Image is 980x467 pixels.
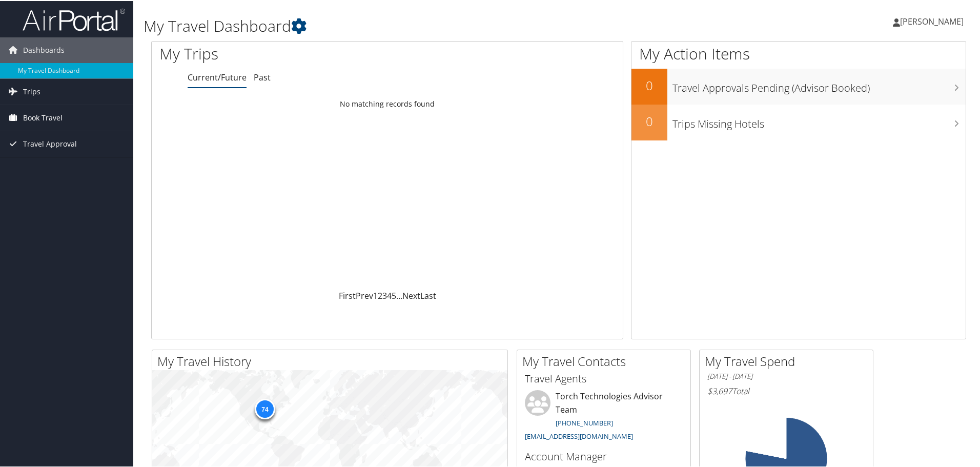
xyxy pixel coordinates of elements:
[373,289,378,300] a: 1
[631,68,966,104] a: 0Travel Approvals Pending (Advisor Booked)
[23,78,40,104] span: Trips
[152,94,623,112] td: No matching records found
[254,398,275,418] div: 74
[402,289,420,300] a: Next
[339,289,356,300] a: First
[254,71,271,82] a: Past
[23,7,125,31] img: airportal-logo.png
[707,384,865,396] h6: Total
[23,36,65,62] span: Dashboards
[420,289,436,300] a: Last
[893,5,974,36] a: [PERSON_NAME]
[631,104,966,139] a: 0Trips Missing Hotels
[159,42,419,64] h1: My Trips
[520,389,688,444] li: Torch Technologies Advisor Team
[631,112,667,129] h2: 0
[382,289,387,300] a: 3
[188,71,247,82] a: Current/Future
[672,75,966,94] h3: Travel Approvals Pending (Advisor Booked)
[157,352,507,369] h2: My Travel History
[556,417,613,427] a: [PHONE_NUMBER]
[378,289,382,300] a: 2
[387,289,392,300] a: 4
[522,352,690,369] h2: My Travel Contacts
[23,104,63,130] span: Book Travel
[705,352,873,369] h2: My Travel Spend
[396,289,402,300] span: …
[356,289,373,300] a: Prev
[672,111,966,130] h3: Trips Missing Hotels
[23,130,77,156] span: Travel Approval
[144,14,697,36] h1: My Travel Dashboard
[631,76,667,93] h2: 0
[392,289,396,300] a: 5
[631,42,966,64] h1: My Action Items
[525,431,633,440] a: [EMAIL_ADDRESS][DOMAIN_NAME]
[525,449,683,463] h3: Account Manager
[900,15,964,26] span: [PERSON_NAME]
[707,371,865,380] h6: [DATE] - [DATE]
[525,371,683,385] h3: Travel Agents
[707,384,732,396] span: $3,697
